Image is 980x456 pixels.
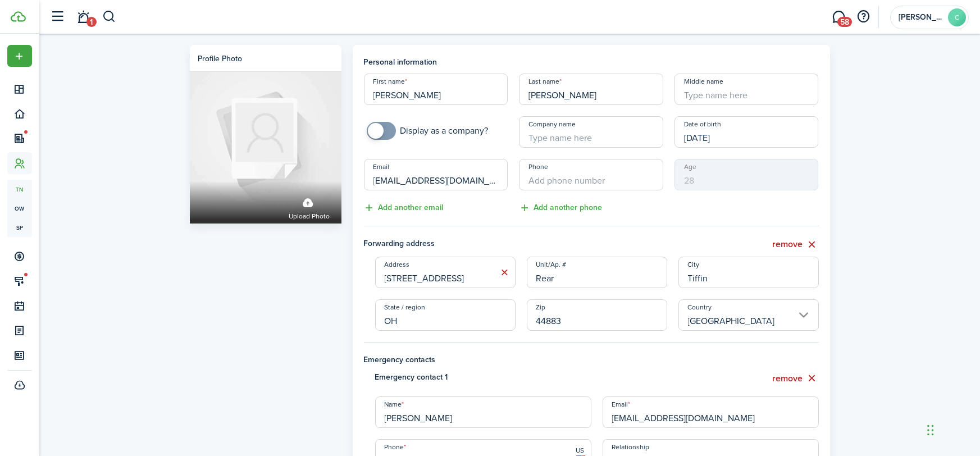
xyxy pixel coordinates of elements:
button: Open resource center [854,7,873,26]
h4: Emergency contact 1 [375,371,591,383]
button: Open menu [7,45,32,67]
input: Type name here [519,74,663,105]
button: Add another phone [519,202,602,215]
span: Carrie [899,13,943,21]
button: Search [102,7,116,26]
input: Type name here [375,396,591,428]
a: Notifications [73,3,94,31]
input: Zip [527,299,667,331]
button: Open sidebar [47,6,69,28]
button: remove [773,238,819,252]
input: Unit/Ap. # [527,257,667,288]
input: Type name here [674,74,819,105]
div: Profile photo [198,53,243,65]
div: Drag [927,413,934,447]
h4: Personal information [364,56,819,68]
a: tn [7,180,32,199]
input: Add email here [603,396,819,428]
input: Country [678,299,819,331]
a: ow [7,199,32,218]
button: Add another email [364,202,444,215]
span: US [576,445,585,455]
input: City [678,257,819,288]
iframe: Chat Widget [924,402,980,456]
avatar-text: C [948,8,966,26]
input: Add email here [364,159,508,190]
input: Type name here [364,74,508,105]
input: mm/dd/yyyy [674,116,819,148]
input: Add phone number [519,159,663,190]
input: Type name here [519,116,663,148]
a: sp [7,218,32,237]
span: 1 [86,17,97,27]
span: Forwarding address [364,238,604,252]
h4: Emergency contacts [364,354,819,366]
img: TenantCloud [11,11,26,22]
input: State [375,299,516,331]
button: remove [773,371,819,385]
label: Upload photo [289,193,330,222]
a: Messaging [828,3,850,31]
span: 58 [837,17,852,27]
span: Upload photo [289,211,330,222]
input: Start typing the address and then select from the dropdown [375,257,516,288]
